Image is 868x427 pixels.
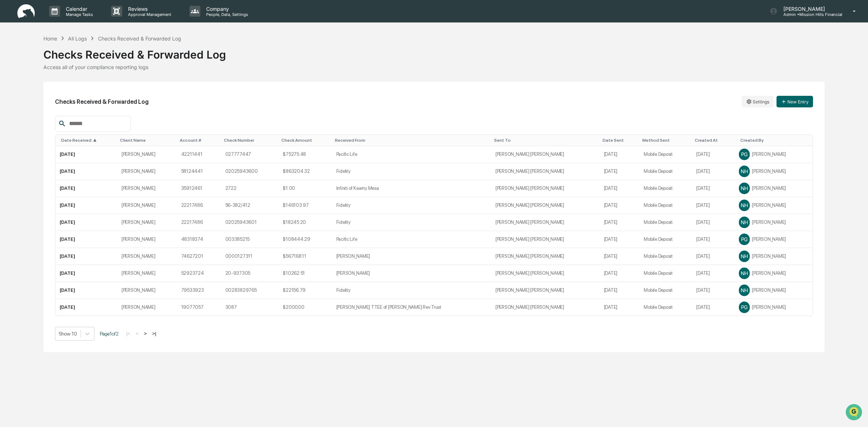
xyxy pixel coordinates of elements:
[491,180,600,197] td: [PERSON_NAME] [PERSON_NAME]
[43,42,825,61] div: Checks Received & Forwarded Log
[55,299,117,316] td: [DATE]
[43,35,57,42] div: Home
[278,265,332,282] td: $10262.51
[221,282,279,299] td: 00283829765
[117,248,177,265] td: [PERSON_NAME]
[600,299,640,316] td: [DATE]
[123,57,132,66] button: Start new chat
[692,231,735,248] td: [DATE]
[98,35,181,42] div: Checks Received & Forwarded Log
[695,138,732,143] div: Toggle SortBy
[639,248,692,265] td: Mobile Deposit
[778,6,842,12] p: [PERSON_NAME]
[278,282,332,299] td: $22156.79
[639,146,692,163] td: Mobile Deposit
[177,197,221,214] td: 22217486
[692,163,735,180] td: [DATE]
[600,231,640,248] td: [DATE]
[221,214,279,231] td: 02025943601
[491,299,600,316] td: [PERSON_NAME] [PERSON_NAME]
[7,15,132,27] p: How can we help?
[600,282,640,299] td: [DATE]
[120,138,174,143] div: Toggle SortBy
[221,299,279,316] td: 3087
[639,265,692,282] td: Mobile Deposit
[25,63,92,68] div: We're available if you need us!
[61,138,114,143] div: Toggle SortBy
[491,197,600,214] td: [PERSON_NAME] [PERSON_NAME]
[491,214,600,231] td: [PERSON_NAME] [PERSON_NAME]
[741,287,748,293] span: NH
[332,163,491,180] td: Fidelity
[278,214,332,231] td: $18245.20
[603,138,637,143] div: Toggle SortBy
[55,180,117,197] td: [DATE]
[692,214,735,231] td: [DATE]
[7,55,20,68] img: 1746055101610-c473b297-6a78-478c-a979-82029cc54cd1
[778,12,842,17] p: Admin • Mission Hills Financial
[117,180,177,197] td: [PERSON_NAME]
[692,180,735,197] td: [DATE]
[739,149,808,160] div: [PERSON_NAME]
[224,138,276,143] div: Toggle SortBy
[278,299,332,316] td: $200000
[55,231,117,248] td: [DATE]
[117,146,177,163] td: [PERSON_NAME]
[177,180,221,197] td: 35912461
[739,200,808,211] div: [PERSON_NAME]
[278,231,332,248] td: $108444.29
[221,146,279,163] td: 027777447
[741,202,748,208] span: NH
[692,146,735,163] td: [DATE]
[642,138,689,143] div: Toggle SortBy
[19,33,119,40] input: Clear
[4,102,48,115] a: 🔎Data Lookup
[14,91,47,98] span: Preclearance
[281,138,329,143] div: Toggle SortBy
[117,214,177,231] td: [PERSON_NAME]
[491,282,600,299] td: [PERSON_NAME] [PERSON_NAME]
[117,231,177,248] td: [PERSON_NAME]
[55,197,117,214] td: [DATE]
[122,12,175,17] p: Approval Management
[739,166,808,177] div: [PERSON_NAME]
[60,6,97,12] p: Calendar
[491,146,600,163] td: [PERSON_NAME] [PERSON_NAME]
[50,88,93,101] a: 🗄️Attestations
[278,180,332,197] td: $1.00
[491,248,600,265] td: [PERSON_NAME] [PERSON_NAME]
[639,282,692,299] td: Mobile Deposit
[600,197,640,214] td: [DATE]
[692,248,735,265] td: [DATE]
[51,122,88,128] a: Powered byPylon
[491,163,600,180] td: [PERSON_NAME] [PERSON_NAME]
[739,217,808,228] div: [PERSON_NAME]
[221,248,279,265] td: 0000127311
[692,197,735,214] td: [DATE]
[332,231,491,248] td: Pacific Life
[739,234,808,245] div: [PERSON_NAME]
[278,146,332,163] td: $75275.48
[177,163,221,180] td: 58124441
[741,168,748,174] span: NH
[332,299,491,316] td: [PERSON_NAME] TTEE of [PERSON_NAME] Rev Trust
[177,282,221,299] td: 79533923
[52,92,58,98] div: 🗄️
[741,270,748,276] span: NH
[133,330,141,337] button: <
[739,302,808,313] div: [PERSON_NAME]
[332,197,491,214] td: Fidelity
[221,163,279,180] td: 02025943600
[639,197,692,214] td: Mobile Deposit
[741,304,748,310] span: PG
[221,265,279,282] td: 20-937305
[332,146,491,163] td: Pacific Life
[278,197,332,214] td: $146103.97
[600,180,640,197] td: [DATE]
[60,91,90,98] span: Attestations
[221,180,279,197] td: 2722
[845,403,864,423] iframe: Open customer support
[332,214,491,231] td: Fidelity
